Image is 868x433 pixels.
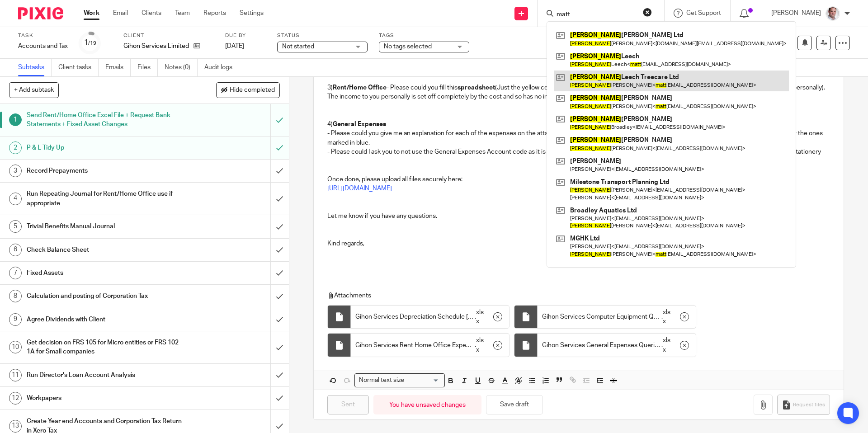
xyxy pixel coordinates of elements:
[84,38,96,48] div: 1
[27,164,183,178] h1: Record Prepayments
[327,291,813,300] p: Attachments
[333,85,387,91] strong: Rent/Home Office
[379,32,469,39] label: Tags
[355,312,475,321] span: Gihon Services Depreciation Schedule [DATE]
[407,376,439,385] input: Search for option
[351,306,509,329] div: .
[9,290,22,302] div: 8
[142,9,161,18] a: Clients
[327,129,830,147] p: - Please could you give me an explanation for each of the expenses on the attached schedule and s...
[354,373,445,387] div: Search for option
[476,308,486,326] span: xlsx
[137,59,158,76] a: Files
[327,185,392,192] a: [URL][DOMAIN_NAME]
[27,108,183,132] h1: Send Rent/Home Office Excel File + Request Bank Statements + Fixed Asset Changes
[327,239,830,248] p: Kind regards,
[225,43,244,49] span: [DATE]
[27,391,183,405] h1: Workpapers
[105,59,131,76] a: Emails
[204,59,239,76] a: Audit logs
[9,420,22,433] div: 13
[84,9,99,18] a: Work
[486,395,543,414] button: Save draft
[9,193,22,205] div: 4
[355,341,475,350] span: Gihon Services Rent Home Office Expenses Calc BLANK [DATE]
[240,9,264,18] a: Settings
[27,220,183,233] h1: Trivial Benefits Manual Journal
[9,82,59,98] button: + Add subtask
[384,43,432,50] span: No tags selected
[282,43,314,50] span: Not started
[277,32,368,39] label: Status
[27,243,183,257] h1: Check Balance Sheet
[777,395,830,415] button: Request files
[165,59,198,76] a: Notes (0)
[556,11,637,19] input: Search
[643,8,652,17] button: Clear
[27,313,183,326] h1: Agree Dividends with Client
[663,308,673,326] span: xlsx
[9,369,22,381] div: 11
[793,401,825,409] span: Request files
[458,85,495,91] strong: spreadsheet
[9,113,22,126] div: 1
[686,10,721,16] span: Get Support
[327,147,830,156] p: - Please could I ask you to not use the General Expenses Account code as it is not very useful - ...
[9,392,22,405] div: 12
[27,289,183,303] h1: Calculation and posting of Corporation Tax
[373,395,481,414] div: You have unsaved changes
[230,87,275,94] span: Hide completed
[113,9,128,18] a: Email
[58,59,99,76] a: Client tasks
[27,336,183,359] h1: Get decision on FRS 105 for Micro entities or FRS 102 1A for Small companies
[175,9,190,18] a: Team
[27,368,183,382] h1: Run Director's Loan Account Analysis
[542,341,661,350] span: Gihon Services General Expenses Queries [DATE]
[18,7,63,19] img: Pixie
[27,141,183,155] h1: P & L Tidy Up
[542,312,661,321] span: Gihon Services Computer Equipment Queries [DATE]
[538,334,696,357] div: .
[357,376,406,385] span: Normal text size
[18,32,68,39] label: Task
[88,41,96,46] small: /19
[9,267,22,279] div: 7
[333,121,386,127] strong: General Expenses
[327,175,830,184] p: Once done, please upload all files securely here:
[225,32,266,39] label: Due by
[216,82,280,98] button: Hide completed
[327,120,830,129] p: 4)
[123,42,189,51] p: Gihon Services Limited
[327,212,830,221] p: Let me know if you have any questions.
[327,395,369,414] input: Sent
[123,32,214,39] label: Client
[663,336,673,354] span: xlsx
[203,9,226,18] a: Reports
[18,42,68,51] div: Accounts and Tax
[27,266,183,280] h1: Fixed Assets
[9,220,22,233] div: 5
[9,165,22,177] div: 3
[327,83,830,102] p: 3) - Please could you fill this (Just the yellow cells) in so we can put through a rental figure ...
[351,334,509,357] div: .
[9,313,22,326] div: 9
[538,306,696,329] div: .
[476,336,486,354] span: xlsx
[18,59,52,76] a: Subtasks
[826,6,840,21] img: Munro%20Partners-3202.jpg
[771,9,821,18] p: [PERSON_NAME]
[9,141,22,154] div: 2
[9,341,22,353] div: 10
[9,244,22,256] div: 6
[27,187,183,210] h1: Run Repeating Journal for Rent/Home Office use if appropriate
